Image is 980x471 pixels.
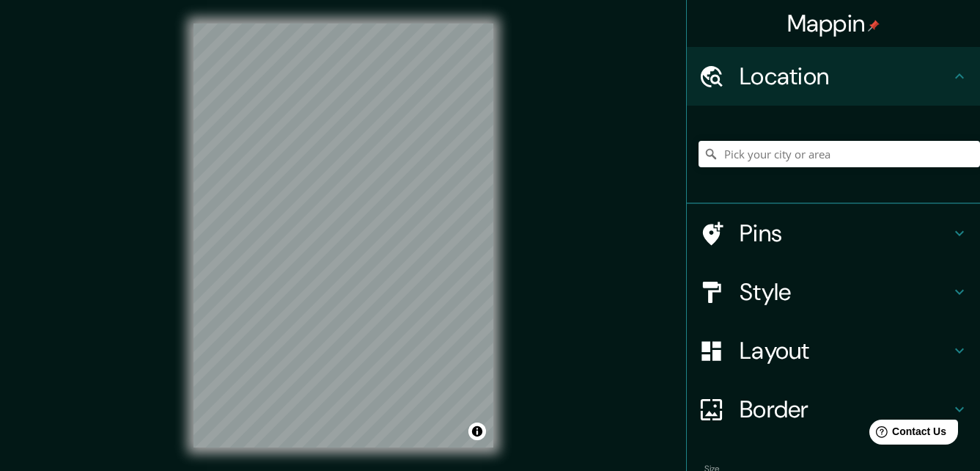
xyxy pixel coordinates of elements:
[687,204,980,263] div: Pins
[740,277,951,307] h4: Style
[687,380,980,439] div: Border
[740,219,951,248] h4: Pins
[687,321,980,380] div: Layout
[787,9,880,38] h4: Mappin
[740,395,951,424] h4: Border
[194,23,493,448] canvas: Map
[687,47,980,106] div: Location
[699,141,980,167] input: Pick your city or area
[868,20,880,32] img: pin-icon.png
[740,62,951,91] h4: Location
[468,423,486,440] button: Toggle attribution
[687,263,980,321] div: Style
[850,414,964,455] iframe: Help widget launcher
[740,336,951,365] h4: Layout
